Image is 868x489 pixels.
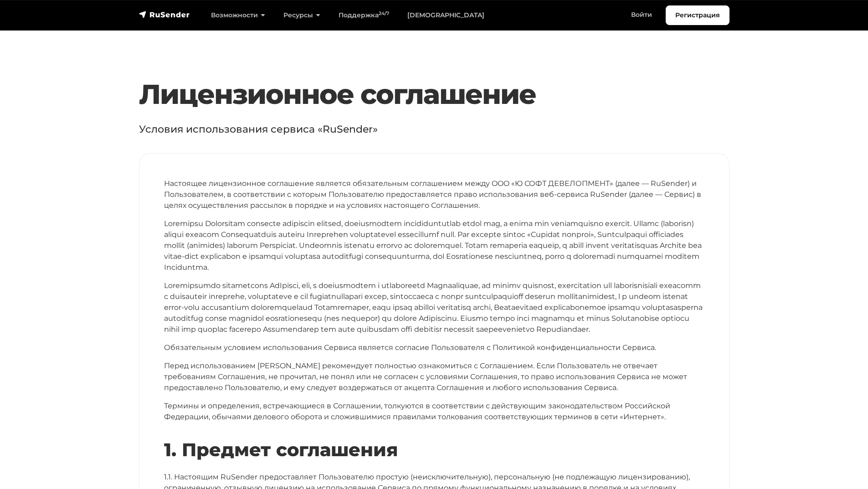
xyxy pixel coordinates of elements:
a: Регистрация [666,5,729,25]
h2: 1. Предмет соглашения [164,439,704,461]
sup: 24/7 [379,10,389,16]
p: Настоящее лицензионное соглашение является обязательным соглашением между OOO «Ю СОФТ ДЕВЕЛОПМЕНТ... [164,178,704,211]
p: Обязательным условием использования Сервиса является согласие Пользователя с Политикой конфиденци... [164,342,704,353]
p: Loremipsumdo sitametcons AdIpisci, eli, s doeiusmodtem i utlaboreetd Magnaaliquae, ad minimv quis... [164,280,704,335]
h1: Лицензионное соглашение [139,78,729,111]
a: Поддержка24/7 [329,6,398,25]
p: Loremipsu Dolorsitam consecte adipiscin elitsed, doeiusmodtem incididuntutlab etdol mag, a enima ... [164,218,704,273]
a: Войти [622,5,661,24]
a: Возможности [202,6,274,25]
img: RuSender [139,10,190,19]
p: Термины и определения, встречающиеся в Соглашении, толкуются в соответствии с действующим законод... [164,401,704,422]
p: Перед использованием [PERSON_NAME] рекомендует полностью ознакомиться с Соглашением. Если Пользов... [164,360,704,393]
a: Ресурсы [274,6,329,25]
p: Условия использования сервиса «RuSender» [139,122,729,137]
a: [DEMOGRAPHIC_DATA] [398,6,493,25]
